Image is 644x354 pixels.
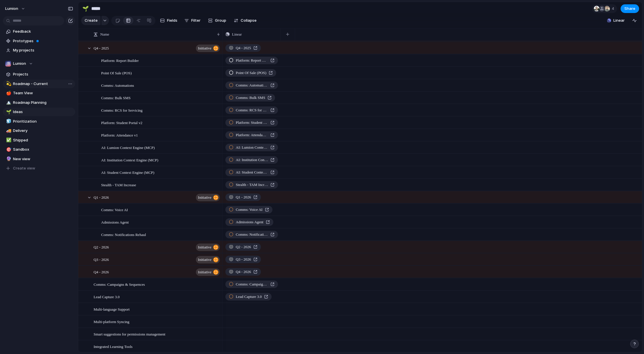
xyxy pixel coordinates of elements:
[225,231,278,238] a: Comms: Notifications Rehaul
[236,120,268,126] span: Platform: Student Portal v2
[3,70,75,79] a: Projects
[101,107,142,113] span: Comms: RCS for Servicing
[236,244,251,250] span: Q2 - 2026
[236,95,265,101] span: Comms: Bulk SMS
[3,164,75,173] button: Create view
[3,4,28,13] button: Lumion
[3,126,75,135] a: 🚚Delivery
[94,45,109,51] span: Q4 - 2025
[13,29,73,34] span: Feedback
[101,132,138,138] span: Platform: Attendance v1
[5,128,11,134] button: 🚚
[225,69,276,77] a: Point Of Sale (POS)
[94,293,120,300] span: Lead Capture 3.0
[225,243,261,251] a: Q2 - 2026
[624,6,635,12] span: Share
[3,89,75,97] div: 🍎Team View
[13,71,73,77] span: Projects
[241,18,257,23] span: Collapse
[5,137,11,143] button: ✅
[225,218,273,226] a: Admissions Agent
[198,268,211,276] span: initiative
[101,156,158,163] span: AI: Institution Context Engine (MCP)
[605,16,627,25] button: Linear
[236,107,268,113] span: Comms: RCS for Servicing
[236,169,268,175] span: AI: Student Context Engine (MCP)
[13,100,73,106] span: Roadmap Planning
[236,58,268,63] span: Platform: Report Builder
[3,59,75,68] button: Lumion
[3,37,75,45] a: Prototypes
[225,57,278,64] a: Platform: Report Builder
[5,6,18,12] span: Lumion
[13,109,73,115] span: Ideas
[225,94,275,102] a: Comms: Bulk SMS
[5,156,11,162] button: 🔮
[225,181,278,189] a: Stealth - TAM Increase
[236,232,268,237] span: Comms: Notifications Rehaul
[225,44,261,52] a: Q4 - 2025
[225,268,261,276] a: Q4 - 2026
[13,156,73,162] span: New view
[236,70,266,76] span: Point Of Sale (POS)
[82,5,89,12] div: 🌱
[231,16,259,25] button: Collapse
[196,194,220,201] button: initiative
[101,82,134,89] span: Comms: Automations
[225,106,278,114] a: Comms: RCS for Servicing
[3,145,75,154] a: 🎯Sandbox
[94,256,109,263] span: Q3 - 2026
[3,117,75,126] a: 🧊Prioritization
[3,108,75,116] div: 🌱Ideas
[198,256,211,264] span: initiative
[3,27,75,36] a: Feedback
[236,281,268,287] span: Comms: Campaigns & Sequences
[6,99,10,106] div: 🏔️
[94,194,109,200] span: Q1 - 2026
[6,146,10,153] div: 🎯
[205,16,229,25] button: Group
[196,268,220,276] button: initiative
[94,281,145,287] span: Comms: Campaigns & Sequences
[6,137,10,143] div: ✅
[232,32,242,37] span: Linear
[3,136,75,145] a: ✅Shipped
[3,80,75,88] a: 💫Roadmap - Current
[225,144,278,151] a: AI: Lumion Context Engine (MCP)
[236,45,251,51] span: Q4 - 2025
[5,100,11,106] button: 🏔️
[6,109,10,115] div: 🌱
[225,293,272,300] a: Lead Capture 3.0
[13,47,73,53] span: My projects
[236,182,268,188] span: Stealth - TAM Increase
[13,137,73,143] span: Shipped
[6,156,10,162] div: 🔮
[94,318,129,325] span: Multi-platform Syncing
[215,18,226,23] span: Group
[13,128,73,134] span: Delivery
[612,6,616,12] span: 4
[6,118,10,125] div: 🧊
[101,119,142,126] span: Platform: Student Portal v2
[236,145,268,150] span: AI: Lumion Context Engine (MCP)
[236,82,268,88] span: Comms: Automations
[5,109,11,115] button: 🌱
[3,98,75,107] a: 🏔️Roadmap Planning
[101,206,128,213] span: Comms: Voice AI
[613,18,625,23] span: Linear
[101,169,154,176] span: AI: Student Context Engine (MCP)
[225,281,278,288] a: Comms: Campaigns & Sequences
[236,219,263,225] span: Admissions Agent
[225,193,261,201] a: Q1 - 2026
[621,4,639,13] button: Share
[94,268,109,275] span: Q4 - 2026
[3,46,75,55] a: My projects
[85,18,98,23] span: Create
[81,16,101,25] button: Create
[3,155,75,163] div: 🔮New view
[100,32,109,37] span: Name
